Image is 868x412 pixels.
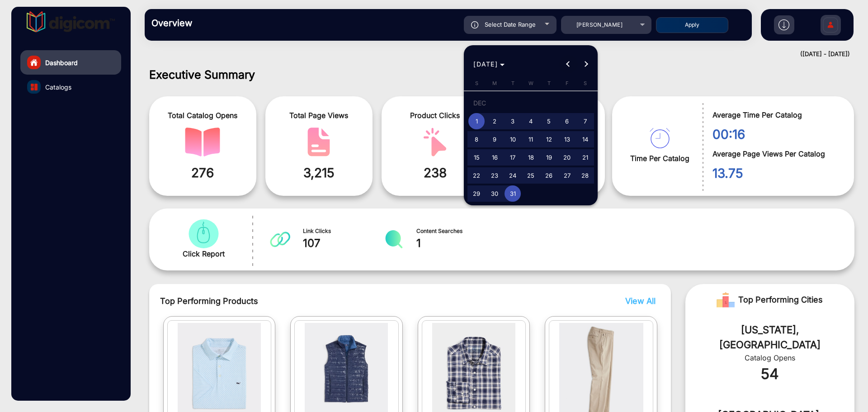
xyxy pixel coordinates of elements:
[522,130,540,148] button: December 11, 2024
[470,56,508,72] button: Choose month and year
[492,80,497,86] span: M
[547,80,551,86] span: T
[522,148,540,166] button: December 18, 2024
[522,112,540,130] button: December 4, 2024
[540,166,558,185] button: December 26, 2024
[559,113,575,129] span: 6
[540,130,558,148] button: December 12, 2024
[504,166,522,185] button: December 24, 2024
[559,167,575,184] span: 27
[475,80,478,86] span: S
[505,131,521,147] span: 10
[486,167,503,184] span: 23
[467,94,594,112] td: DEC
[577,55,595,73] button: Next month
[486,130,504,148] button: December 9, 2024
[486,149,503,166] span: 16
[540,112,558,130] button: December 5, 2024
[486,112,504,130] button: December 2, 2024
[467,130,486,148] button: December 8, 2024
[468,131,485,147] span: 8
[576,148,594,166] button: December 21, 2024
[467,148,486,166] button: December 15, 2024
[541,131,557,147] span: 12
[523,113,539,129] span: 4
[523,131,539,147] span: 11
[584,80,587,86] span: S
[559,55,577,73] button: Previous month
[566,80,569,86] span: F
[577,113,593,129] span: 7
[486,148,504,166] button: December 16, 2024
[473,60,498,68] span: [DATE]
[540,148,558,166] button: December 19, 2024
[505,167,521,184] span: 24
[523,167,539,184] span: 25
[523,149,539,166] span: 18
[528,80,533,86] span: W
[468,185,485,202] span: 29
[577,131,593,147] span: 14
[467,185,486,203] button: December 29, 2024
[541,167,557,184] span: 26
[577,167,593,184] span: 28
[486,185,504,203] button: December 30, 2024
[541,149,557,166] span: 19
[511,80,514,86] span: T
[486,185,503,202] span: 30
[486,166,504,185] button: December 23, 2024
[559,149,575,166] span: 20
[558,166,576,185] button: December 27, 2024
[468,149,485,166] span: 15
[576,130,594,148] button: December 14, 2024
[468,113,485,129] span: 1
[486,131,503,147] span: 9
[468,167,485,184] span: 22
[504,112,522,130] button: December 3, 2024
[558,148,576,166] button: December 20, 2024
[577,149,593,166] span: 21
[522,166,540,185] button: December 25, 2024
[559,131,575,147] span: 13
[467,166,486,185] button: December 22, 2024
[505,113,521,129] span: 3
[505,149,521,166] span: 17
[505,185,521,202] span: 31
[486,113,503,129] span: 2
[576,166,594,185] button: December 28, 2024
[504,185,522,203] button: December 31, 2024
[558,112,576,130] button: December 6, 2024
[576,112,594,130] button: December 7, 2024
[467,112,486,130] button: December 1, 2024
[558,130,576,148] button: December 13, 2024
[504,130,522,148] button: December 10, 2024
[541,113,557,129] span: 5
[504,148,522,166] button: December 17, 2024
